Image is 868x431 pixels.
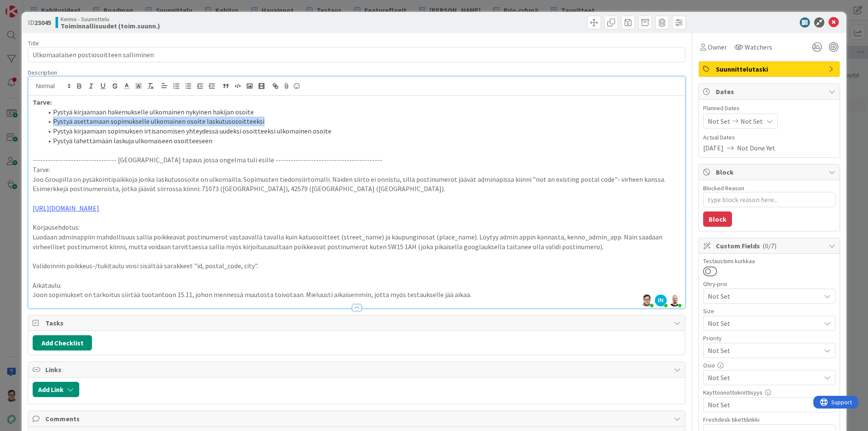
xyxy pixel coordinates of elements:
img: TLZ6anu1DcGAWb83eubghn1RH4uaPPi4.jfif [641,295,653,306]
li: Pystyä lähettämään laskuja ulkomaiseen osoitteeseen [43,136,681,146]
a: [URL][DOMAIN_NAME] [33,204,99,212]
button: Block [703,211,732,227]
button: Add Checklist [33,335,92,350]
p: Tarve: [33,165,681,175]
span: Not Set [708,373,821,383]
span: Not Set [708,116,730,126]
span: Planned Dates [703,104,835,113]
span: Comments [45,414,670,424]
div: Priority [703,335,835,341]
div: Testaustiimi kurkkaa [703,258,835,264]
li: Pystyä asettamaan sopimukselle ulkomainen osoite laskutusosoitteeksi [43,117,681,126]
span: Watchers [745,42,772,52]
p: Validoinnin poikkeus-/tukitaulu voisi sisältää sarakkeet "id, postal_code, city". [33,261,681,271]
p: --------------------------------- [GEOGRAPHIC_DATA] tapaus jossa ongelma tuli esille ------------... [33,155,681,165]
div: Osio [703,362,835,368]
span: Support [18,1,39,11]
span: Custom Fields [716,241,824,251]
li: Pystyä kirjaamaan sopimuksen irtisanomisen yhteydessä uudeksi osoitteeksi ulkomainen osoite [43,126,681,136]
b: 23045 [34,18,51,27]
strong: Tarve: [33,98,52,106]
p: Luodaan adminappiin mahdollisuus sallia poikkeavat postinumerot vastaavalla tavalla kuin katuosoi... [33,232,681,251]
span: Not Done Yet [737,143,775,153]
b: Toiminnallisuudet (toim.suunn.) [61,22,160,29]
span: Not Set [708,290,816,302]
span: Tasks [45,318,670,328]
span: Suunnittelutaski [716,64,824,74]
p: Joo Groupilla on pysäköintipaikkoja jonka laskutusosoite on ulkomailla. Sopimusten tiedonsiirtoma... [33,175,681,184]
span: Kenno - Suunnittelu [61,16,160,22]
input: type card name here... [28,47,685,62]
label: Blocked Reason [703,184,744,192]
span: Owner [708,42,727,52]
span: Not Set [740,116,763,126]
span: ID [28,17,51,28]
span: Not Set [708,400,821,410]
span: Description [28,69,57,76]
label: Title [28,39,39,47]
span: Not Set [708,345,816,356]
span: IN [655,295,667,306]
p: Esimerkkejä postinumeroista, jotka jäävät siirrossa kiinni: 71073 ([GEOGRAPHIC_DATA]), 42579 ([GE... [33,184,681,194]
span: Dates [716,86,824,97]
span: Block [716,167,824,177]
span: Actual Dates [703,133,835,142]
div: Freshdesk tikettilinkki [703,417,835,423]
div: Ohry-prio [703,281,835,287]
button: Add Link [33,382,79,397]
p: Korjausehdotus: [33,222,681,232]
span: [DATE] [703,143,723,153]
div: Size [703,308,835,314]
p: Joon sopimukset on tarkoitus siirtää tuotantoon 15.11, johon mennessä muutosta toivotaan. Mieluus... [33,290,681,300]
li: Pystyä kirjaamaan hakemukselle ulkomainen nykyinen hakijan osoite [43,107,681,117]
div: Käyttöönottokriittisyys [703,389,835,395]
span: Not Set [708,317,816,329]
span: ( 0/7 ) [762,242,776,250]
span: Links [45,364,670,375]
img: f9SrjaoIMrpwfermB8xHm3BC8aYhNfHk.png [669,295,681,306]
p: Aikataulu: [33,281,681,290]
